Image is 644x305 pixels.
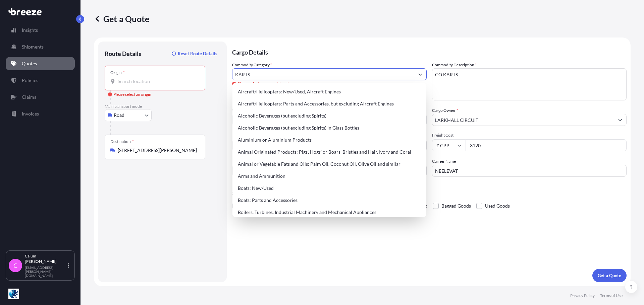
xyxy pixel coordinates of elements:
button: Select transport [105,109,152,121]
div: Origin [110,70,125,75]
span: Used Goods [485,201,510,211]
input: Enter name [432,165,627,177]
label: Booking Reference [232,158,266,165]
input: Enter amount [466,139,627,151]
span: Please select a commodity category [232,80,427,87]
p: Privacy Policy [570,293,595,298]
p: Get a Quote [94,13,149,24]
input: Destination [118,147,197,154]
p: Reset Route Details [178,50,217,57]
p: Quotes [22,60,37,67]
div: Boats: New/Used [235,182,424,194]
div: Alcoholic Beverages (but excluding Spirits) [235,110,424,122]
div: Boilers, Turbines, Industrial Machinery and Mechanical Appliances [235,206,424,218]
label: Carrier Name [432,158,456,165]
div: Aircraft/Helicopters: New/Used, Aircraft Engines [235,86,424,98]
input: Origin [118,78,197,85]
div: Arms and Ammunition [235,170,424,182]
div: Alcoholic Beverages (but excluding Spirits) in Glass Bottles [235,122,424,134]
div: Boats: Parts and Accessories [235,194,424,206]
p: Insights [22,27,38,33]
span: C [13,262,17,269]
div: Please select an origin [108,91,151,98]
div: Destination [110,139,134,144]
div: Aircraft/Helicopters: Parts and Accessories, but excluding Aircraft Engines [235,98,424,110]
p: Special Conditions [232,190,627,196]
label: Commodity Category [232,62,272,68]
p: Cargo Details [232,42,627,62]
span: Freight Cost [432,133,627,138]
p: Policies [22,77,38,84]
p: [EMAIL_ADDRESS][PERSON_NAME][DOMAIN_NAME] [25,265,66,278]
p: Claims [22,94,36,100]
div: Aluminium or Aluminium Products [235,134,424,146]
input: Your internal reference [232,165,427,177]
div: Animal or Vegetable Fats and Oils: Palm Oil, Coconut Oil, Olive Oil and similar [235,158,424,170]
div: Animal Originated Products: Pigs', Hogs' or Boars' Bristles and Hair, Ivory and Coral [235,146,424,158]
p: Main transport mode [105,104,220,109]
label: Commodity Description [432,62,477,68]
input: Select a commodity type [232,68,414,80]
button: Show suggestions [614,114,626,126]
p: Shipments [22,44,44,50]
p: Route Details [105,50,141,58]
span: Road [114,112,124,119]
p: Calum [PERSON_NAME] [25,253,66,264]
span: Bagged Goods [441,201,471,211]
p: Invoices [22,110,39,117]
p: Terms of Use [600,293,623,298]
button: Show suggestions [414,68,426,80]
img: organization-logo [8,289,19,299]
label: Cargo Owner [432,107,458,114]
input: Full name [432,114,614,126]
p: Get a Quote [598,272,621,279]
span: Load Type [232,133,252,139]
span: Commodity Value [232,107,427,112]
